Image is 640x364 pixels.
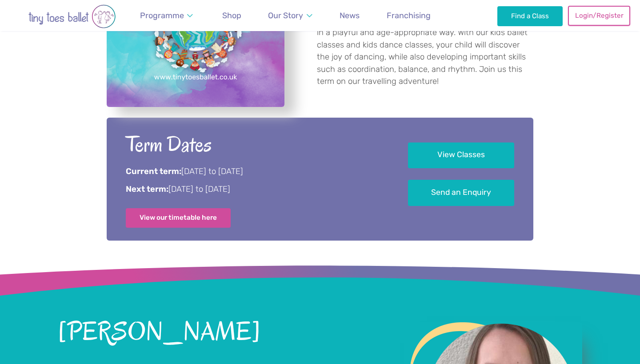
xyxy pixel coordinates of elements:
h2: Term Dates [126,131,383,158]
img: tiny toes ballet [10,4,134,28]
a: Franchising [383,6,435,26]
span: News [340,11,360,20]
a: Programme [136,6,197,26]
a: View our timetable here [126,208,231,228]
span: Franchising [387,11,431,20]
strong: Current term: [126,166,181,176]
span: Our Story [268,11,303,20]
a: Our Story [264,6,316,26]
a: Send an Enquiry [408,180,514,206]
h2: [PERSON_NAME] [58,319,382,345]
p: [DATE] to [DATE] [126,184,383,195]
a: Shop [218,6,245,26]
span: Programme [140,11,184,20]
a: News [336,6,364,26]
a: Find a Class [497,6,563,26]
p: [DATE] to [DATE] [126,166,383,178]
strong: Next term: [126,184,168,194]
a: Login/Register [568,6,630,25]
span: Shop [222,11,241,20]
a: View Classes [408,142,514,169]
